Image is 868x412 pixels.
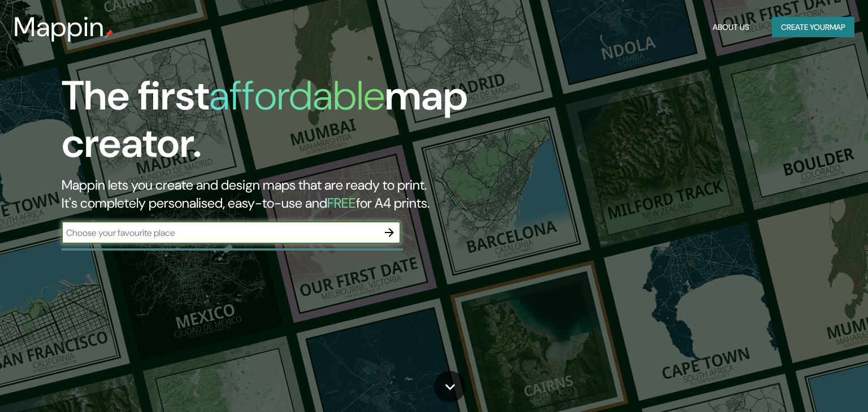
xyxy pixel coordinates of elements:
[14,11,105,43] h3: Mappin
[708,17,754,38] button: About Us
[772,17,854,38] button: Create yourmap
[62,176,496,212] h2: Mappin lets you create and design maps that are ready to print. It's completely personalised, eas...
[327,194,356,212] h5: FREE
[209,69,385,122] h1: affordable
[105,29,114,38] img: mappin-pin
[62,226,378,239] input: Choose your favourite place
[62,72,496,176] h1: The first map creator.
